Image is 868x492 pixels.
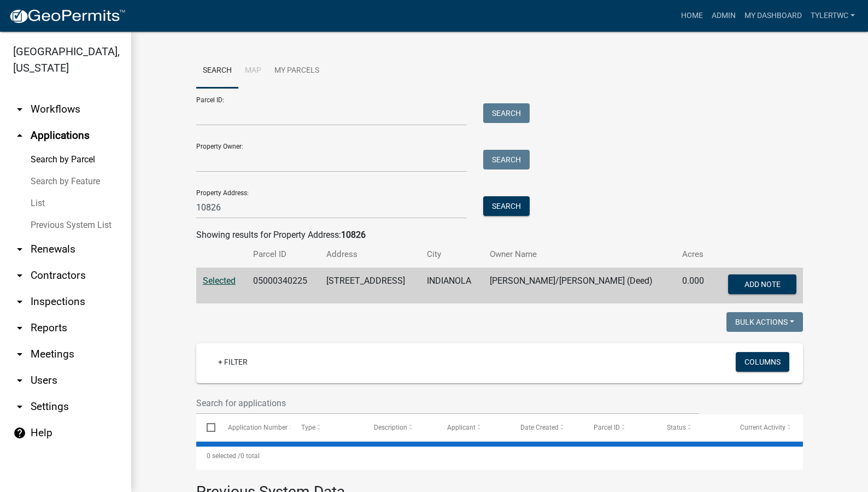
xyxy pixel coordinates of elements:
button: Search [483,196,530,216]
i: help [13,426,26,440]
datatable-header-cell: Parcel ID [583,414,656,441]
td: [STREET_ADDRESS] [320,268,420,304]
span: Application Number [228,424,288,431]
button: Add Note [728,274,796,294]
td: INDIANOLA [420,268,483,304]
datatable-header-cell: Current Activity [730,414,803,441]
datatable-header-cell: Select [196,414,217,441]
i: arrow_drop_down [13,348,26,361]
a: + Filter [209,352,256,372]
td: 05000340225 [247,268,320,304]
datatable-header-cell: Type [290,414,363,441]
i: arrow_drop_down [13,243,26,256]
div: 0 total [196,442,803,470]
div: Showing results for Property Address: [196,229,803,242]
input: Search for applications [196,392,699,414]
a: Selected [203,276,236,286]
th: City [420,242,483,267]
i: arrow_drop_down [13,400,26,413]
strong: 10826 [341,230,366,240]
a: Search [196,54,238,89]
span: Status [667,424,686,431]
th: Parcel ID [247,242,320,267]
i: arrow_drop_down [13,374,26,387]
i: arrow_drop_down [13,295,26,308]
button: Search [483,103,530,123]
datatable-header-cell: Status [656,414,730,441]
button: Bulk Actions [726,312,803,332]
span: Current Activity [740,424,785,431]
span: Date Created [520,424,559,431]
span: Parcel ID [594,424,620,431]
th: Address [320,242,420,267]
i: arrow_drop_up [13,129,26,142]
i: arrow_drop_down [13,321,26,335]
span: Add Note [744,280,780,289]
button: Search [483,150,530,169]
datatable-header-cell: Date Created [510,414,583,441]
span: Type [301,424,315,431]
i: arrow_drop_down [13,103,26,116]
a: My Dashboard [740,5,806,26]
a: Admin [707,5,740,26]
a: My Parcels [268,54,326,89]
span: 0 selected / [207,452,241,460]
td: 0.000 [676,268,714,304]
span: Description [374,424,407,431]
i: arrow_drop_down [13,269,26,282]
td: [PERSON_NAME]/[PERSON_NAME] (Deed) [483,268,676,304]
datatable-header-cell: Application Number [217,414,290,441]
th: Owner Name [483,242,676,267]
span: Applicant [447,424,476,431]
th: Acres [676,242,714,267]
a: Home [677,5,707,26]
button: Columns [736,352,789,372]
a: TylerTWC [806,5,859,26]
datatable-header-cell: Applicant [437,414,510,441]
datatable-header-cell: Description [363,414,437,441]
